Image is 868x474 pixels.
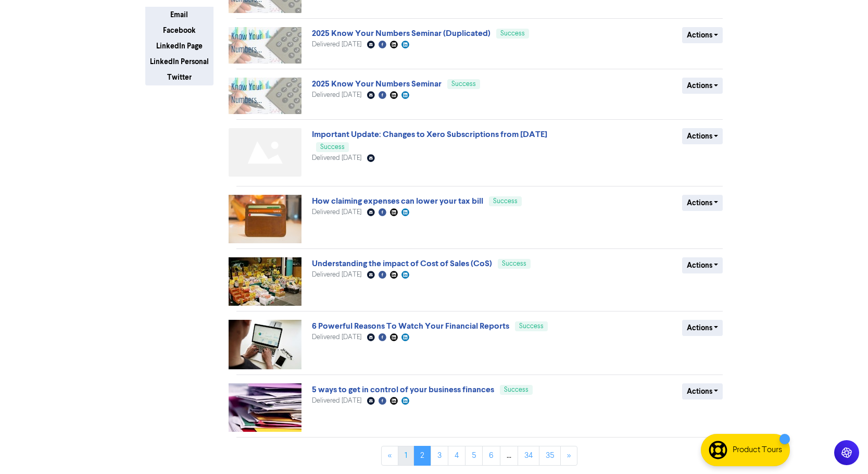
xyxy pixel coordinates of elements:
span: Success [502,260,526,267]
button: Actions [682,128,723,144]
button: Actions [682,257,723,273]
span: Delivered [DATE] [312,397,361,404]
button: Email [145,7,213,23]
button: Twitter [145,69,213,85]
button: Facebook [145,22,213,39]
img: image_1756178905948.jpg [229,27,301,64]
img: image_1753925950035.jpg [229,257,301,306]
a: Page 2 is your current page [413,446,431,466]
img: image_1753925780290.jpg [229,383,301,432]
a: Page 6 [482,446,500,466]
button: LinkedIn Page [145,38,213,54]
a: Page 4 [448,446,466,466]
img: image_1753925873035.jpg [229,320,301,369]
span: Success [504,386,529,393]
a: 6 Powerful Reasons To Watch Your Financial Reports [312,321,509,331]
button: Actions [682,320,723,336]
span: Success [519,323,544,330]
span: Success [451,81,476,88]
iframe: Chat Widget [816,424,868,474]
button: Actions [682,27,723,43]
a: Important Update: Changes to Xero Subscriptions from [DATE] [312,129,547,140]
a: Page 3 [431,446,448,466]
a: Understanding the impact of Cost of Sales (CoS) [312,258,492,269]
img: image_1753926043304.jpg [229,195,301,243]
a: How claiming expenses can lower your tax bill [312,196,483,206]
a: 2025 Know Your Numbers Seminar [312,79,442,89]
a: 2025 Know Your Numbers Seminar (Duplicated) [312,28,490,39]
span: Delivered [DATE] [312,155,361,161]
span: Success [500,30,525,37]
span: Delivered [DATE] [312,271,361,278]
span: Delivered [DATE] [312,334,361,341]
a: Page 1 [398,446,414,466]
img: Not found [229,128,301,177]
button: Actions [682,78,723,94]
span: Success [320,144,345,151]
a: 5 ways to get in control of your business finances [312,384,494,395]
span: Delivered [DATE] [312,92,361,98]
span: Delivered [DATE] [312,209,361,216]
button: Actions [682,195,723,211]
a: Page 35 [539,446,561,466]
span: Success [493,198,518,205]
button: LinkedIn Personal [145,54,213,70]
a: Page 34 [518,446,539,466]
button: Actions [682,383,723,400]
a: Page 5 [465,446,483,466]
span: Delivered [DATE] [312,41,361,48]
a: » [560,446,577,466]
img: image_1756178905948.jpg [229,78,301,114]
a: « [381,446,398,466]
